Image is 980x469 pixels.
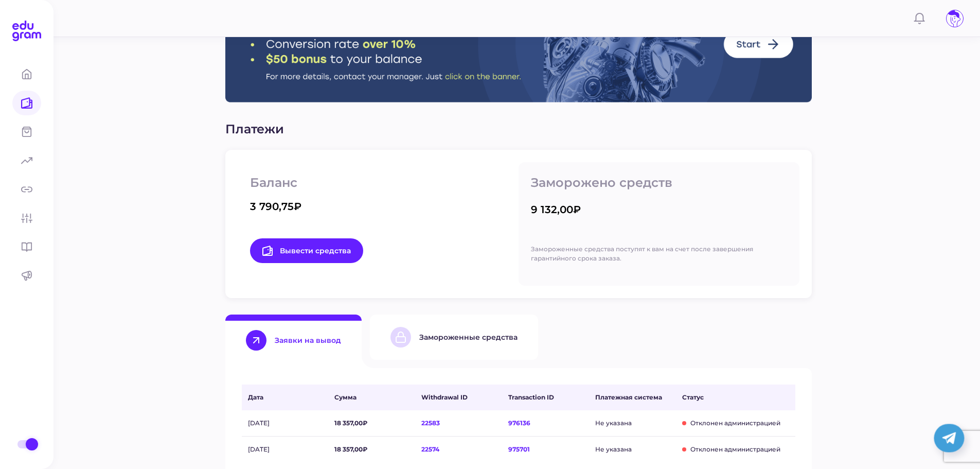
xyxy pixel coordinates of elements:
[421,393,502,402] span: Withdrawal ID
[250,199,301,214] div: 3 790,75₽
[250,238,363,263] a: Вывести средства
[508,393,589,402] span: Transaction ID
[508,419,589,428] span: 976136
[531,245,787,263] p: Замороженные средства поступят к вам на счет после завершения гарантийного срока заказа.
[508,445,589,454] span: 975701
[242,385,795,462] div: Withdraw Requests
[248,419,329,428] span: [DATE]
[225,315,362,360] button: Заявки на вывод
[334,445,415,454] span: 18 357,00₽
[334,393,415,402] span: Сумма
[275,336,341,345] div: Заявки на вывод
[682,393,795,402] span: Статус
[225,121,812,137] p: Платежи
[421,419,502,428] span: 22583
[262,246,351,256] span: Вывести средства
[595,393,676,402] span: Платежная система
[250,175,506,191] p: Баланс
[595,419,676,428] span: Не указана
[682,445,795,454] span: Отклонен администрацией
[248,445,329,454] span: [DATE]
[531,202,581,217] div: 9 132,00₽
[531,175,787,191] p: Заморожено средств
[370,315,538,360] button: Замороженные средства
[248,393,329,402] span: Дата
[595,445,676,454] span: Не указана
[419,333,518,342] div: Замороженные средства
[682,419,795,428] span: Отклонен администрацией
[421,445,502,454] span: 22574
[334,419,415,428] span: 18 357,00₽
